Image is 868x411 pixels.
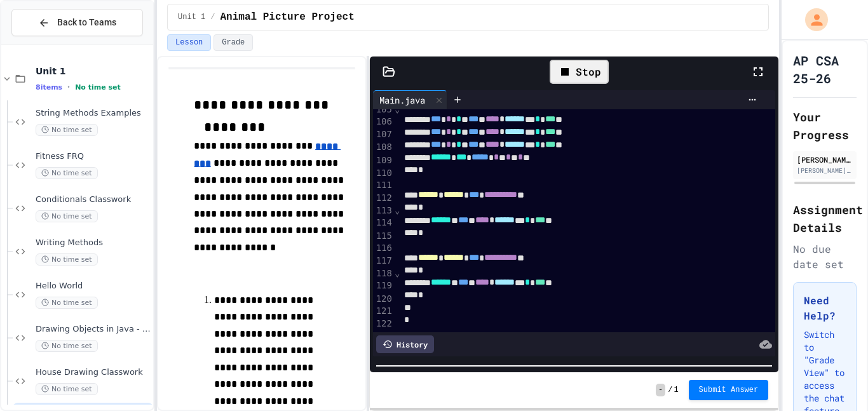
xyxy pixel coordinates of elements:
[36,65,151,77] span: Unit 1
[36,383,98,395] span: No time set
[36,340,98,352] span: No time set
[804,293,846,323] h3: Need Help?
[36,210,98,222] span: No time set
[793,51,857,87] h1: AP CSA 25-26
[36,167,98,179] span: No time set
[75,83,121,91] span: No time set
[67,82,70,92] span: •
[550,60,609,84] div: Stop
[210,12,215,22] span: /
[36,367,151,378] span: House Drawing Classwork
[689,380,769,400] button: Submit Answer
[668,385,672,395] span: /
[36,253,98,266] span: No time set
[167,34,211,51] button: Lesson
[792,5,831,34] div: My Account
[36,124,98,136] span: No time set
[793,108,857,144] h2: Your Progress
[674,385,678,395] span: 1
[797,166,853,175] div: [PERSON_NAME][EMAIL_ADDRESS][DOMAIN_NAME]
[220,10,355,25] span: Animal Picture Project
[57,16,116,29] span: Back to Teams
[699,385,759,395] span: Submit Answer
[11,9,143,36] button: Back to Teams
[36,281,151,292] span: Hello World
[36,324,151,335] span: Drawing Objects in Java - HW Playposit Code
[36,151,151,162] span: Fitness FRQ
[36,297,98,309] span: No time set
[793,241,857,272] div: No due date set
[36,83,62,91] span: 8 items
[656,384,665,396] span: -
[797,154,853,165] div: [PERSON_NAME]
[36,108,151,119] span: String Methods Examples
[36,238,151,248] span: Writing Methods
[793,201,857,236] h2: Assignment Details
[36,194,151,205] span: Conditionals Classwork
[214,34,253,51] button: Grade
[178,12,205,22] span: Unit 1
